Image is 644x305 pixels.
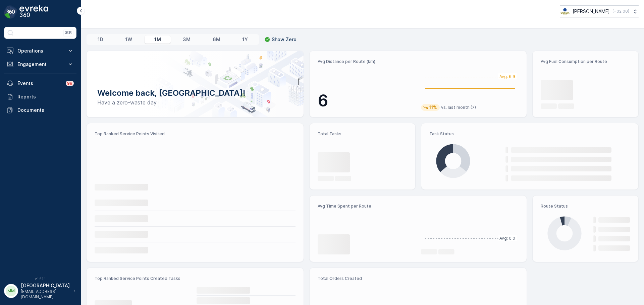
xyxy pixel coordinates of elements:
p: 1W [125,36,132,43]
a: Reports [4,90,76,103]
p: Welcome back, [GEOGRAPHIC_DATA]! [97,88,293,98]
img: basis-logo_rgb2x.png [560,8,570,15]
p: 6 [318,91,416,111]
p: 11% [428,104,438,111]
p: Total Tasks [318,131,407,137]
p: Operations [17,48,63,54]
p: [PERSON_NAME] [573,8,610,15]
p: Avg Time Spent per Route [318,204,416,209]
p: Engagement [17,61,63,68]
p: 6M [213,36,220,43]
button: Operations [4,44,76,58]
p: Reports [17,93,74,100]
p: vs. last month (7) [441,105,476,110]
p: 1M [154,36,161,43]
p: Show Zero [272,36,297,43]
p: ( +02:00 ) [612,9,629,14]
p: 1D [98,36,103,43]
p: Top Ranked Service Points Created Tasks [95,276,296,281]
button: Engagement [4,58,76,71]
p: Total Orders Created [318,276,416,281]
p: 3M [183,36,191,43]
button: MM[GEOGRAPHIC_DATA][EMAIL_ADDRESS][DOMAIN_NAME] [4,282,76,300]
p: Events [17,80,62,87]
button: [PERSON_NAME](+02:00) [560,5,639,17]
div: MM [6,286,16,296]
p: Top Ranked Service Points Visited [95,131,296,137]
p: Route Status [541,204,630,209]
p: 1Y [242,36,248,43]
p: Avg Distance per Route (km) [318,59,416,64]
p: Documents [17,107,74,113]
p: Have a zero-waste day [97,98,293,106]
p: [EMAIL_ADDRESS][DOMAIN_NAME] [21,289,70,300]
p: [GEOGRAPHIC_DATA] [21,282,70,289]
a: Documents [4,103,76,117]
p: Task Status [429,131,630,137]
p: 99 [67,81,72,86]
p: ⌘B [65,30,72,35]
img: logo [4,5,17,19]
span: v 1.51.1 [4,277,76,281]
a: Events99 [4,77,76,90]
img: logo_dark-DEwI_e13.png [19,5,48,19]
p: Avg Fuel Consumption per Route [541,59,630,64]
